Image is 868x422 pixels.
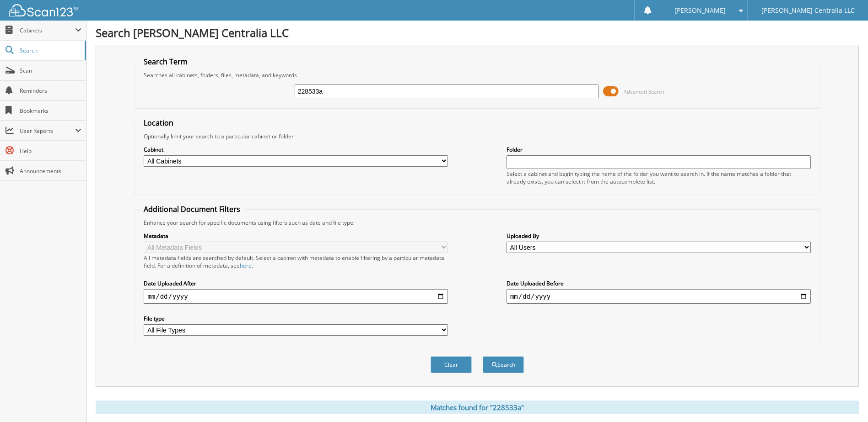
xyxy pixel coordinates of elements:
[483,356,524,373] button: Search
[144,146,448,153] label: Cabinet
[20,87,81,95] span: Reminders
[20,127,75,135] span: User Reports
[96,25,859,40] h1: Search [PERSON_NAME] Centralia LLC
[507,289,811,304] input: end
[139,204,245,214] legend: Additional Document Filters
[96,401,859,414] div: Matches found for "228533a"
[240,262,252,269] a: here
[431,356,472,373] button: Clear
[20,67,81,74] span: Scan
[144,280,448,287] label: Date Uploaded After
[9,4,78,16] img: scan123-logo-white.svg
[761,8,855,13] span: [PERSON_NAME] Centralia LLC
[674,8,726,13] span: [PERSON_NAME]
[144,315,448,322] label: File type
[139,71,815,79] div: Searches all cabinets, folders, files, metadata, and keywords
[139,118,178,128] legend: Location
[139,219,815,227] div: Enhance your search for specific documents using filters such as date and file type.
[139,132,815,140] div: Optionally limit your search to a particular cabinet or folder
[507,146,811,153] label: Folder
[20,107,81,115] span: Bookmarks
[507,280,811,287] label: Date Uploaded Before
[144,254,448,269] div: All metadata fields are searched by default. Select a cabinet with metadata to enable filtering b...
[144,289,448,304] input: start
[20,26,75,34] span: Cabinets
[144,232,448,240] label: Metadata
[20,47,80,54] span: Search
[139,57,192,67] legend: Search Term
[20,147,81,155] span: Help
[20,167,81,175] span: Announcements
[507,232,811,240] label: Uploaded By
[624,88,664,95] span: Advanced Search
[507,170,811,185] div: Select a cabinet and begin typing the name of the folder you want to search in. If the name match...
